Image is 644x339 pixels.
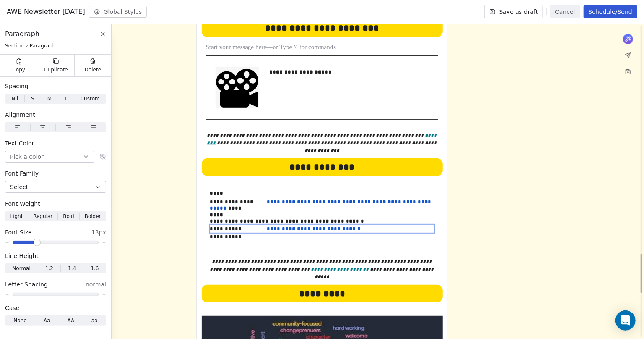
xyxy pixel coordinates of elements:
span: Custom [81,95,100,102]
span: Light [10,213,23,220]
span: Copy [12,66,25,73]
button: Schedule/Send [584,5,637,18]
button: Save as draft [484,5,543,18]
span: 1.2 [45,265,53,272]
span: 1.6 [91,265,99,272]
span: Delete [85,66,102,73]
span: Font Weight [5,200,40,208]
span: Font Family [5,169,39,178]
span: Alignment [5,110,35,119]
span: Aa [44,317,50,324]
span: Text Color [5,139,34,147]
div: Open Intercom Messenger [615,310,636,331]
span: M [47,95,52,102]
button: Cancel [550,5,580,18]
span: Normal [12,265,30,272]
span: Font Size [5,228,32,237]
span: L [65,95,68,102]
button: Global Styles [89,6,147,18]
span: Line Height [5,252,39,260]
span: Case [5,304,19,312]
span: Paragraph [5,29,39,39]
span: AWE Newsletter [DATE] [7,7,85,17]
span: Nil [11,95,18,102]
span: 13px [91,228,106,237]
span: normal [86,280,106,289]
span: 1.4 [68,265,76,272]
span: Select [10,183,28,191]
span: Bold [63,213,74,220]
button: Pick a color [5,151,94,163]
span: AA [67,317,74,324]
span: Letter Spacing [5,280,48,289]
span: Bolder [85,213,101,220]
span: None [13,317,26,324]
span: Paragraph [30,42,56,49]
span: S [31,95,34,102]
span: Spacing [5,82,29,90]
span: Section [5,42,24,49]
span: aa [91,317,98,324]
span: Regular [33,213,52,220]
span: Duplicate [44,66,68,73]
